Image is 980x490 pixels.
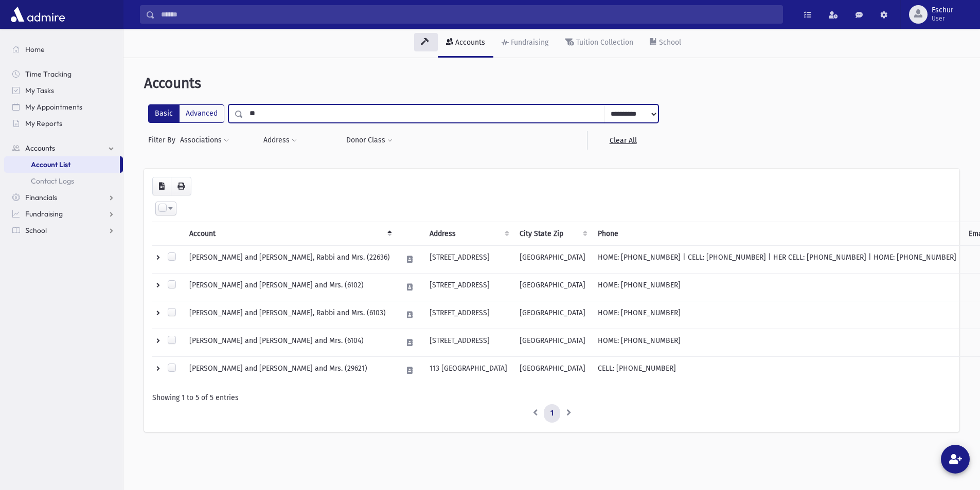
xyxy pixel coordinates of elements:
[592,222,963,246] th: Phone
[4,99,123,115] a: My Appointments
[423,246,513,274] td: [STREET_ADDRESS]
[544,404,560,423] a: 1
[25,193,57,202] span: Financials
[513,301,592,329] td: [GEOGRAPHIC_DATA]
[592,357,963,385] td: CELL: [PHONE_NUMBER]
[642,29,689,58] a: School
[4,206,123,222] a: Fundraising
[592,274,963,301] td: HOME: [PHONE_NUMBER]
[183,246,396,274] td: [PERSON_NAME] and [PERSON_NAME], Rabbi and Mrs. (22636)
[4,82,123,99] a: My Tasks
[25,69,72,79] span: Time Tracking
[513,357,592,385] td: [GEOGRAPHIC_DATA]
[557,29,642,58] a: Tuition Collection
[574,38,633,47] div: Tuition Collection
[509,38,548,47] div: Fundraising
[592,246,963,274] td: HOME: [PHONE_NUMBER] | CELL: [PHONE_NUMBER] | HER CELL: [PHONE_NUMBER] | HOME: [PHONE_NUMBER]
[183,301,396,329] td: [PERSON_NAME] and [PERSON_NAME], Rabbi and Mrs. (6103)
[513,222,592,246] th: City State Zip : activate to sort column ascending
[4,189,123,206] a: Financials
[144,75,201,92] span: Accounts
[513,329,592,357] td: [GEOGRAPHIC_DATA]
[592,329,963,357] td: HOME: [PHONE_NUMBER]
[152,177,171,195] button: CSV
[932,14,953,23] span: User
[25,102,82,112] span: My Appointments
[438,29,493,58] a: Accounts
[513,246,592,274] td: [GEOGRAPHIC_DATA]
[423,329,513,357] td: [STREET_ADDRESS]
[346,131,393,150] button: Donor Class
[423,222,513,246] th: Address : activate to sort column ascending
[4,115,123,132] a: My Reports
[25,226,47,235] span: School
[453,38,485,47] div: Accounts
[587,131,658,150] a: Clear All
[171,177,191,195] button: Print
[4,156,120,173] a: Account List
[4,222,123,239] a: School
[4,66,123,82] a: Time Tracking
[4,41,123,58] a: Home
[25,45,45,54] span: Home
[148,104,180,123] label: Basic
[155,5,782,24] input: Search
[183,222,396,246] th: Account: activate to sort column descending
[25,86,54,95] span: My Tasks
[152,392,951,403] div: Showing 1 to 5 of 5 entries
[263,131,297,150] button: Address
[932,6,953,14] span: Eschur
[423,274,513,301] td: [STREET_ADDRESS]
[183,329,396,357] td: [PERSON_NAME] and [PERSON_NAME] and Mrs. (6104)
[31,160,70,169] span: Account List
[8,4,67,25] img: AdmirePro
[179,104,224,123] label: Advanced
[183,357,396,385] td: [PERSON_NAME] and [PERSON_NAME] and Mrs. (29621)
[493,29,557,58] a: Fundraising
[513,274,592,301] td: [GEOGRAPHIC_DATA]
[25,209,63,219] span: Fundraising
[592,301,963,329] td: HOME: [PHONE_NUMBER]
[423,301,513,329] td: [STREET_ADDRESS]
[4,140,123,156] a: Accounts
[183,274,396,301] td: [PERSON_NAME] and [PERSON_NAME] and Mrs. (6102)
[4,173,123,189] a: Contact Logs
[423,357,513,385] td: 113 [GEOGRAPHIC_DATA]
[180,131,229,150] button: Associations
[148,104,224,123] div: FilterModes
[25,143,55,153] span: Accounts
[657,38,681,47] div: School
[31,176,74,186] span: Contact Logs
[148,135,180,146] span: Filter By
[25,119,62,128] span: My Reports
